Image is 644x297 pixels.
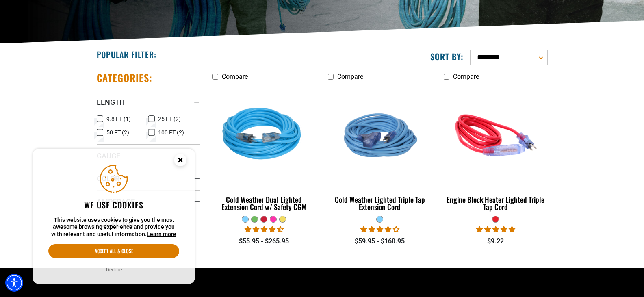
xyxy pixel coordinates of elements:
span: Compare [222,73,248,80]
span: 50 FT (2) [106,130,129,135]
aside: Cookie Consent [33,149,195,284]
summary: Gauge [97,144,200,167]
summary: Length [97,91,200,113]
div: Cold Weather Lighted Triple Tap Extension Cord [328,196,432,210]
p: This website uses cookies to give you the most awesome browsing experience and provide you with r... [48,217,179,238]
img: red [445,89,547,182]
button: Decline [104,266,124,274]
h2: Popular Filter: [97,49,156,60]
span: 100 FT (2) [158,130,184,135]
a: This website uses cookies to give you the most awesome browsing experience and provide you with r... [147,231,176,237]
span: Compare [337,73,363,80]
h2: Categories: [97,72,153,84]
div: Accessibility Menu [5,274,23,292]
span: 5.00 stars [476,225,515,233]
img: Light Blue [213,89,315,182]
a: red Engine Block Heater Lighted Triple Tap Cord [444,85,547,215]
a: Light Blue Cold Weather Lighted Triple Tap Extension Cord [328,85,432,215]
label: Sort by: [430,51,464,62]
div: $59.95 - $160.95 [328,236,432,246]
img: Light Blue [329,89,431,182]
span: Length [97,98,125,107]
button: Accept all & close [48,244,179,258]
span: 4.18 stars [360,225,399,233]
div: Engine Block Heater Lighted Triple Tap Cord [444,196,547,210]
h2: We use cookies [48,199,179,210]
div: $9.22 [444,236,547,246]
span: 25 FT (2) [158,116,181,122]
div: $55.95 - $265.95 [212,236,316,246]
span: 4.62 stars [245,225,284,233]
div: Cold Weather Dual Lighted Extension Cord w/ Safety CGM [212,196,316,210]
a: Light Blue Cold Weather Dual Lighted Extension Cord w/ Safety CGM [212,85,316,215]
span: 9.8 FT (1) [106,116,131,122]
span: Compare [453,73,479,80]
